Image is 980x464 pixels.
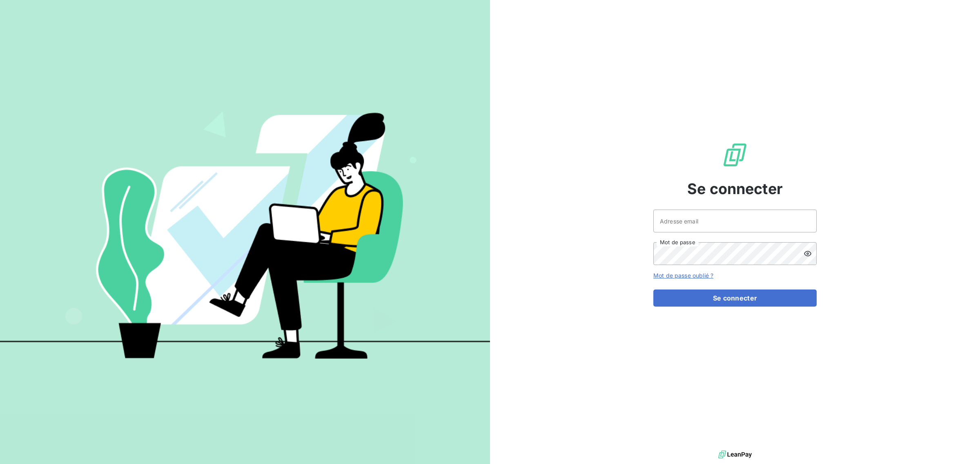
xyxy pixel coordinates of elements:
[653,272,713,279] a: Mot de passe oublié ?
[722,142,748,168] img: Logo LeanPay
[653,210,817,232] input: placeholder
[718,449,752,461] img: logo
[687,178,783,200] span: Se connecter
[653,289,817,307] button: Se connecter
